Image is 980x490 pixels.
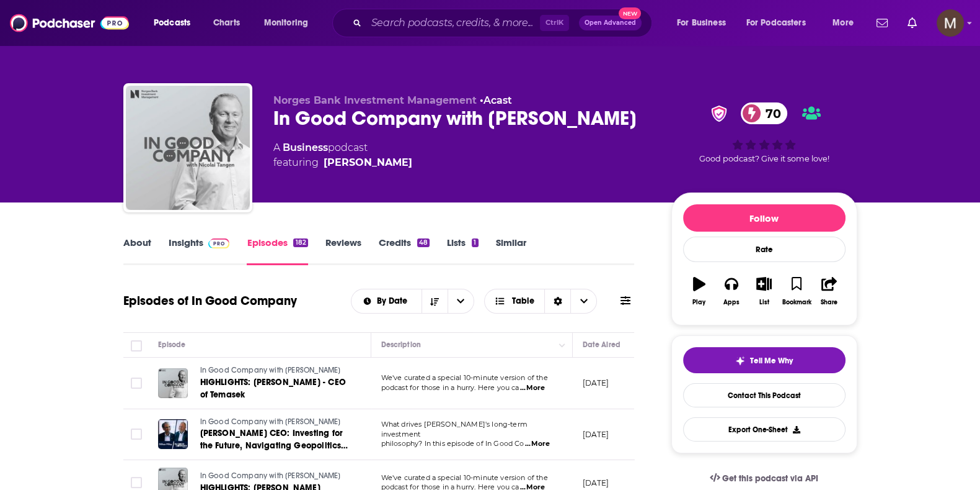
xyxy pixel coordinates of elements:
span: Ctrl K [540,15,569,31]
a: Show notifications dropdown [872,12,893,34]
a: Lists1 [447,237,478,265]
span: Tell Me Why [750,356,793,366]
div: Share [821,299,837,306]
span: 70 [753,102,787,124]
span: In Good Company with [PERSON_NAME] [200,417,341,426]
div: 182 [293,238,307,247]
a: HIGHLIGHTS: [PERSON_NAME] - CEO of Temasek [200,376,349,401]
button: Show profile menu [937,9,964,37]
a: Acast [483,94,512,106]
a: Contact This Podcast [683,383,845,407]
span: Logged in as miabeaumont.personal [937,9,964,37]
button: Choose View [484,289,598,314]
button: Bookmark [780,269,813,314]
button: tell me why sparkleTell Me Why [683,347,845,373]
span: Norges Bank Investment Management [273,94,477,106]
h1: Episodes of In Good Company [123,293,297,309]
img: In Good Company with Nicolai Tangen [126,86,250,210]
span: We've curated a special 10-minute version of the [381,373,548,382]
a: In Good Company with [PERSON_NAME] [200,417,349,428]
div: Sort Direction [544,289,570,313]
button: Column Actions [555,338,570,353]
a: Business [283,142,328,153]
span: Toggle select row [131,378,142,389]
div: 48 [417,238,430,247]
img: Podchaser Pro [208,238,230,248]
img: User Profile [937,9,964,37]
div: verified Badge70Good podcast? Give it some love! [671,94,857,171]
span: philosophy? In this episode of In Good Co [381,439,524,448]
div: A podcast [273,140,412,170]
button: open menu [351,297,422,306]
h2: Choose List sort [351,289,474,314]
a: InsightsPodchaser Pro [169,237,230,265]
div: Date Aired [583,337,620,352]
span: In Good Company with [PERSON_NAME] [200,366,341,374]
button: open menu [448,289,474,313]
button: Share [813,269,845,314]
span: New [619,7,641,19]
a: Nicolai Tangen [324,155,412,170]
button: open menu [145,13,206,33]
span: Charts [213,14,240,32]
div: Episode [158,337,186,352]
span: We've curated a special 10-minute version of the [381,473,548,482]
span: For Podcasters [746,14,806,32]
span: podcast for those in a hurry. Here you ca [381,383,519,392]
img: tell me why sparkle [735,356,745,366]
div: Search podcasts, credits, & more... [344,9,664,37]
button: open menu [255,13,324,33]
button: Open AdvancedNew [579,16,642,30]
span: Monitoring [264,14,308,32]
a: Reviews [325,237,361,265]
span: Table [512,297,534,306]
span: HIGHLIGHTS: [PERSON_NAME] - CEO of Temasek [200,377,346,400]
button: open menu [824,13,869,33]
button: open menu [668,13,741,33]
span: More [832,14,854,32]
div: Bookmark [782,299,811,306]
div: Play [692,299,705,306]
p: [DATE] [583,378,609,388]
span: • [480,94,512,106]
span: ...More [520,383,545,393]
span: Toggle select row [131,429,142,440]
button: Play [683,269,715,314]
button: List [748,269,780,314]
p: [DATE] [583,478,609,488]
a: Similar [496,237,526,265]
a: Episodes182 [247,237,307,265]
a: In Good Company with [PERSON_NAME] [200,365,349,376]
span: Toggle select row [131,477,142,488]
span: Good podcast? Give it some love! [699,154,829,163]
span: For Business [677,14,726,32]
a: 70 [741,102,787,124]
span: ...More [525,439,550,449]
button: Follow [683,204,845,232]
a: In Good Company with [PERSON_NAME] [200,471,348,482]
span: [PERSON_NAME] CEO: Investing for the Future, Navigating Geopolitics and Building Trust [200,428,348,463]
p: [DATE] [583,429,609,440]
a: About [123,237,151,265]
button: Sort Direction [422,289,448,313]
button: Apps [715,269,748,314]
a: Charts [205,13,247,33]
a: Credits48 [379,237,430,265]
a: [PERSON_NAME] CEO: Investing for the Future, Navigating Geopolitics and Building Trust [200,427,349,452]
img: verified Badge [707,106,731,122]
div: Description [381,337,421,352]
div: Rate [683,237,845,262]
span: In Good Company with [PERSON_NAME] [200,471,341,480]
span: Get this podcast via API [722,473,818,484]
span: Open Advanced [585,20,636,26]
div: Apps [723,299,739,306]
div: 1 [472,238,478,247]
span: By Date [377,297,412,306]
button: Export One-Sheet [683,417,845,442]
span: What drives [PERSON_NAME]'s long-term investment [381,420,528,438]
button: open menu [738,13,824,33]
img: Podchaser - Follow, Share and Rate Podcasts [10,11,129,35]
